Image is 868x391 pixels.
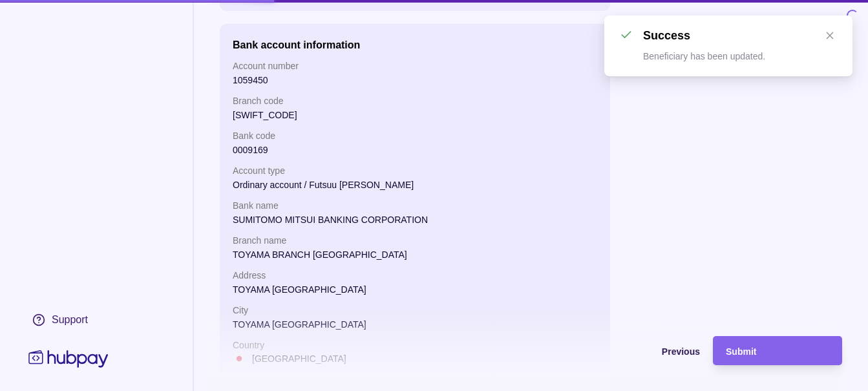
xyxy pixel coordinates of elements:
[662,346,700,357] span: Previous
[823,28,837,43] a: Close
[643,29,690,42] h1: Success
[233,282,597,297] p: TOYAMA [GEOGRAPHIC_DATA]
[233,248,597,262] p: TOYAMA BRANCH [GEOGRAPHIC_DATA]
[233,59,597,73] p: Account number
[233,143,597,157] p: 0009169
[233,94,597,108] p: Branch code
[233,129,597,143] p: Bank code
[825,31,834,40] span: close
[233,108,597,122] p: [SWIFT_CODE]
[233,303,597,317] p: City
[233,317,597,332] p: TOYAMA [GEOGRAPHIC_DATA]
[713,336,842,365] button: Submit
[233,198,597,213] p: Bank name
[233,39,360,50] h2: Bank account information
[643,51,765,61] p: Beneficiary has been updated.
[233,213,597,227] p: SUMITOMO MITSUI BANKING CORPORATION
[571,336,700,365] button: Previous
[233,73,597,87] p: 1059450
[233,233,597,248] p: Branch name
[233,178,597,192] p: Ordinary account / Futsuu [PERSON_NAME]
[233,164,597,178] p: Account type
[811,10,858,39] button: Close
[26,306,111,333] a: Support
[233,268,597,282] p: Address
[726,346,756,357] span: Submit
[52,313,88,327] div: Support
